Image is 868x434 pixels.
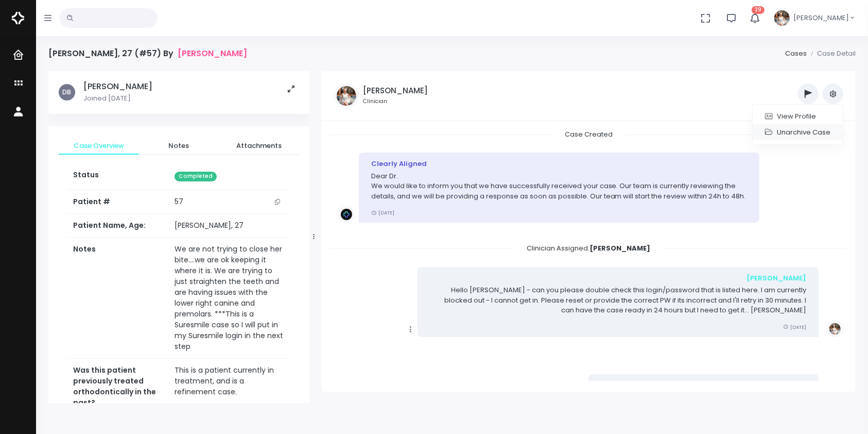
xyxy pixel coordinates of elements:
[753,109,843,125] a: View Profile
[48,71,309,403] div: scrollable content
[330,129,847,381] div: scrollable content
[67,359,168,415] th: Was this patient previously treated orthodontically in the past?
[753,124,843,140] a: Unarchive Case
[48,48,247,58] h4: [PERSON_NAME], 27 (#57) By
[178,48,247,58] a: [PERSON_NAME]
[67,163,168,190] th: Status
[371,159,748,169] div: Clearly Aligned
[67,214,168,238] th: Patient Name, Age:
[430,273,806,283] div: [PERSON_NAME]
[514,240,663,256] span: Clinician Assigned:
[363,86,428,95] h5: [PERSON_NAME]
[83,81,152,92] h5: [PERSON_NAME]
[363,97,428,106] small: Clinician
[371,171,748,202] p: Dear Dr. We would like to inform you that we have successfully received your case. Our team is cu...
[371,209,394,216] small: [DATE]
[67,190,168,214] th: Patient #
[67,238,168,359] th: Notes
[83,93,152,104] p: Joined [DATE]
[807,48,856,59] li: Case Detail
[227,141,291,151] span: Attachments
[773,9,791,27] img: Header Avatar
[783,324,806,330] small: [DATE]
[168,359,291,415] td: This is a patient currently in treatment, and is a refinement case.
[552,126,625,142] span: Case Created
[793,13,849,23] span: [PERSON_NAME]
[175,172,217,181] span: Completed
[59,84,75,101] span: DB
[752,6,765,14] span: 29
[168,190,291,214] td: 57
[168,214,291,238] td: [PERSON_NAME], 27
[589,243,650,253] b: [PERSON_NAME]
[785,48,807,58] a: Cases
[430,285,806,315] p: Hello [PERSON_NAME] - can you please double check this login/password that is listed here. I am c...
[147,141,211,151] span: Notes
[12,7,24,29] img: Logo Horizontal
[168,238,291,359] td: We are not trying to close her bite....we are ok keeping it where it is. We are trying to just st...
[67,141,131,151] span: Case Overview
